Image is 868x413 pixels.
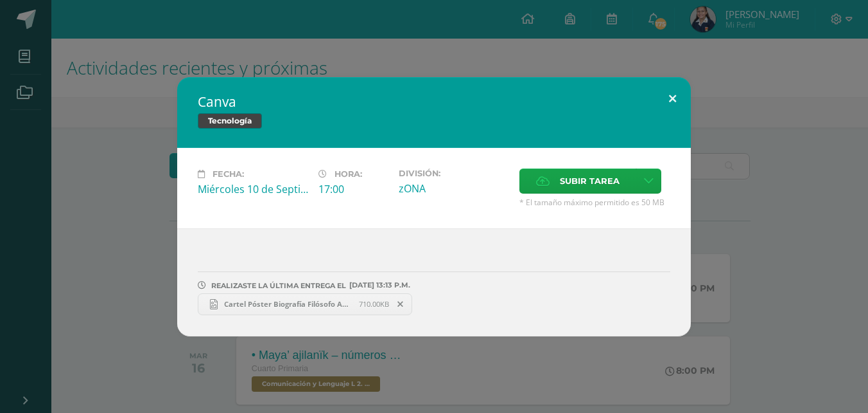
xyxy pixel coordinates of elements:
[519,197,670,208] span: * El tamaño máximo permitido es 50 MB
[399,181,509,196] div: zONA
[198,113,262,129] span: Tecnología
[654,77,691,121] button: Close (Esc)
[198,182,308,196] div: Miércoles 10 de Septiembre
[560,169,620,193] span: Subir tarea
[198,93,670,111] h2: Canva
[399,169,509,178] label: División:
[318,182,388,196] div: 17:00
[334,169,362,179] span: Hora:
[390,297,412,311] span: Remover entrega
[359,299,389,309] span: 710.00KB
[218,299,359,309] span: Cartel Póster Biografía Filósofo Antiguo Viejo Marrón y Beige.png
[213,169,244,179] span: Fecha:
[346,285,410,286] span: [DATE] 13:13 P.M.
[198,293,412,315] a: Cartel Póster Biografía Filósofo Antiguo Viejo Marrón y Beige.png 710.00KB
[211,281,346,290] span: REALIZASTE LA ÚLTIMA ENTREGA EL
